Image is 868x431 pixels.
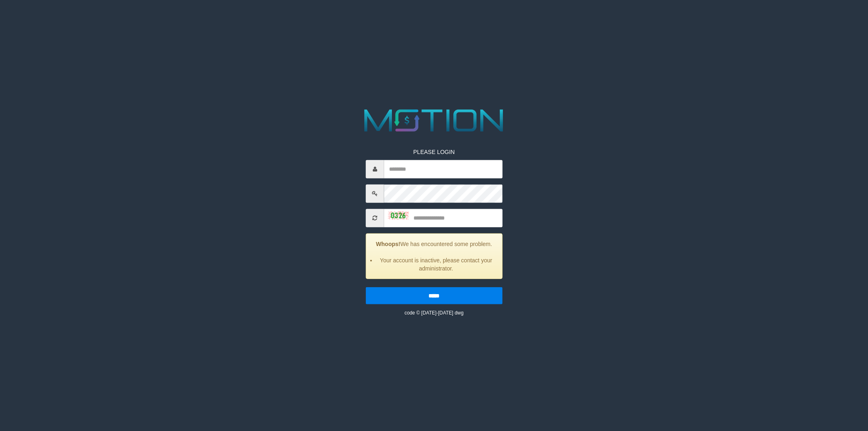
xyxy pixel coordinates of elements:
[366,233,503,279] div: We has encountered some problem.
[366,147,503,156] p: PLEASE LOGIN
[376,240,400,247] strong: Whoops!
[376,256,496,272] li: Your account is inactive, please contact your administrator.
[358,106,510,136] img: MOTION_logo.png
[404,310,464,315] small: code © [DATE]-[DATE] dwg
[388,211,409,220] img: captcha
